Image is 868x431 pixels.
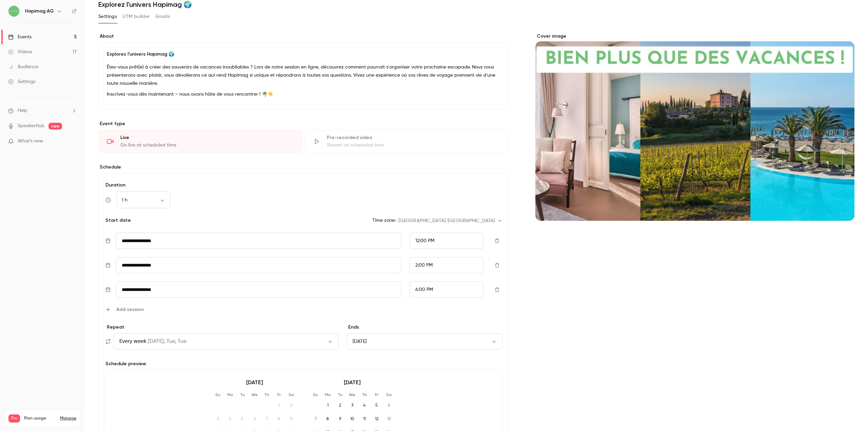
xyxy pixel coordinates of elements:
span: 7 [261,414,272,425]
div: Audience [8,63,38,70]
div: Pre-recorded video [327,134,500,141]
p: Event type [98,120,508,127]
div: From [410,233,484,249]
span: 1 [274,400,284,411]
input: Tue, Feb 17, 2026 [116,233,401,249]
p: Êtes-vous prêt(e) à créer des souvenirs de vacances inoubliables ? Lors de notre session en ligne... [107,63,500,87]
p: Tu [237,392,248,397]
span: 6 [383,400,394,411]
span: Pro [8,414,20,423]
span: 9 [286,414,297,425]
a: Manage [60,416,76,421]
label: Schedule preview [104,360,502,367]
span: 8 [274,414,284,425]
p: Explorez l'univers Hapimag 🌍 [107,51,500,58]
div: Live [120,134,294,141]
span: 13 [383,414,394,425]
button: Every week[DATE], Tue, Tue [114,333,339,350]
p: Sa [383,392,394,397]
p: [DATE] [213,378,297,387]
span: 6 [249,414,260,425]
p: Mo [225,392,236,397]
button: Emails [156,11,170,22]
p: Start date [104,217,131,224]
div: Pre-recorded videoStream at scheduled time [305,130,509,153]
span: 1 [322,400,333,411]
p: Time zone: [372,217,396,224]
div: Events [8,34,32,40]
span: What's new [18,138,43,145]
a: SpeakerHub [18,122,44,130]
p: Mo [322,392,333,397]
span: 3 [213,414,223,425]
div: Settings [8,78,35,85]
p: We [249,392,260,397]
span: Help [18,107,27,114]
label: Duration [104,182,502,189]
span: [DATE], Tue, Tue [148,337,186,346]
div: LiveGo live at scheduled time [98,130,302,153]
p: Fr [274,392,284,397]
div: [GEOGRAPHIC_DATA]/[GEOGRAPHIC_DATA] [398,217,503,224]
button: [DATE] [347,333,502,350]
label: Cover image [535,33,854,40]
span: 12:00 PM [415,238,434,243]
p: Th [359,392,370,397]
span: 8 [322,414,333,425]
button: Settings [98,11,117,22]
span: 9 [335,414,346,425]
div: 1 h [116,197,171,203]
span: 2:00 PM [415,263,433,268]
span: Add session [116,306,144,313]
p: Su [213,392,223,397]
span: 7 [310,414,321,425]
span: 2 [335,400,346,411]
span: 10 [347,414,358,425]
p: Schedule [98,164,508,171]
p: Th [261,392,272,397]
p: Fr [371,392,382,397]
p: We [347,392,358,397]
li: help-dropdown-opener [8,107,77,114]
p: Repeat [105,324,339,331]
span: 11 [359,414,370,425]
h1: Explorez l'univers Hapimag 🌍 [98,0,854,8]
p: Inscrivez-vous dès maintenant – nous avons hâte de vous rencontrer ! 🌴☀️ [107,90,500,98]
span: 4 [225,414,236,425]
div: From [410,281,484,298]
span: new [48,123,62,130]
section: Cover image [535,33,854,221]
p: Sa [286,392,297,397]
input: Tue, Feb 17, 2026 [116,257,401,273]
span: 2 [286,400,297,411]
h6: Hapimag AG [25,8,54,15]
label: About [98,33,508,40]
span: 5 [371,400,382,411]
span: 6:00 PM [415,287,433,292]
span: 3 [347,400,358,411]
div: Go live at scheduled time [120,142,294,149]
span: Plan usage [24,416,56,421]
span: 12 [371,414,382,425]
input: Tue, Feb 17, 2026 [116,281,401,298]
div: Videos [8,48,32,55]
p: Ends [347,324,502,331]
p: Su [310,392,321,397]
span: Every week [119,337,146,346]
p: Tu [335,392,346,397]
span: 4 [359,400,370,411]
p: [DATE] [310,378,394,387]
span: 5 [237,414,248,425]
img: Hapimag AG [8,6,19,17]
button: Add session [105,306,144,313]
button: UTM builder [122,11,150,22]
div: From [410,257,484,273]
div: Stream at scheduled time [327,142,500,149]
